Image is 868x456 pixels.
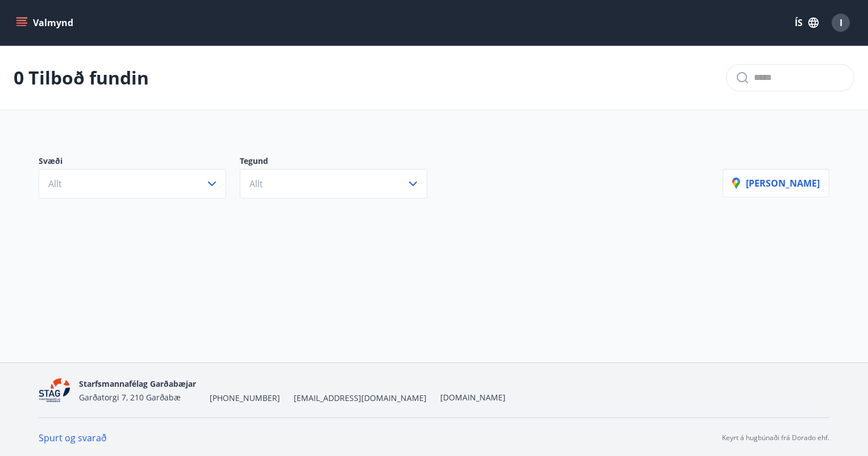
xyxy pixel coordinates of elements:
[14,65,149,90] p: 0 Tilboð fundin
[732,177,820,189] p: [PERSON_NAME]
[48,178,62,190] span: Allt
[440,392,506,403] a: [DOMAIN_NAME]
[722,433,829,443] p: Keyrt á hugbúnaði frá Dorado ehf.
[39,155,240,169] p: Svæði
[79,378,196,389] span: Starfsmannafélag Garðabæjar
[788,12,825,33] button: ÍS
[210,392,280,404] span: [PHONE_NUMBER]
[240,169,427,199] button: Allt
[39,169,226,199] button: Allt
[827,9,854,36] button: I
[79,392,181,403] span: Garðatorgi 7, 210 Garðabæ
[14,12,78,33] button: menu
[249,178,263,190] span: Allt
[840,16,842,29] span: I
[723,169,829,197] button: [PERSON_NAME]
[240,155,441,169] p: Tegund
[39,432,107,444] a: Spurt og svarað
[39,378,70,403] img: f9nZqfE5Hla40zJtSLG9gAxpRKs3y8Z4jkejRfkE.png
[294,392,427,404] span: [EMAIL_ADDRESS][DOMAIN_NAME]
